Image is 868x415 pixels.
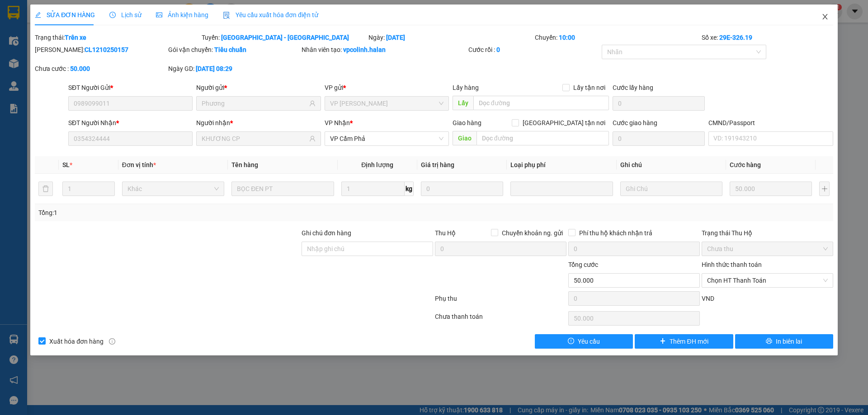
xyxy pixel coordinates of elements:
span: info-circle [109,338,115,345]
div: Ngày: [368,33,534,42]
label: Cước giao hàng [613,119,657,126]
th: Ghi chú [617,156,726,174]
b: Tiêu chuẩn [214,46,246,53]
div: [PERSON_NAME]: [35,45,166,55]
button: exclamation-circleYêu cầu [535,334,633,349]
span: In biên lai [776,336,802,346]
span: Lấy hàng [453,84,479,91]
label: Cước lấy hàng [613,84,653,91]
input: Cước lấy hàng [613,96,705,111]
input: 0 [421,182,503,196]
span: Giao [453,131,476,145]
span: Thêm ĐH mới [670,336,708,346]
input: Dọc đường [473,96,609,110]
div: Tuyến: [201,33,368,42]
span: VP Cổ Linh [330,97,443,110]
div: Trạng thái: [34,33,201,42]
span: VP Nhận [325,119,350,126]
span: Lấy [453,96,473,110]
span: Yêu cầu xuất hóa đơn điện tử [223,11,318,19]
div: Chưa cước : [35,64,166,74]
span: Chọn HT Thanh Toán [707,274,828,287]
span: printer [766,338,772,345]
span: Lịch sử [109,11,142,19]
span: Khác [127,182,219,196]
span: VP Cẩm Phả [330,132,443,145]
span: Tên hàng [231,161,258,168]
span: Giao hàng [453,119,481,126]
input: 0 [730,182,812,196]
span: SỬA ĐƠN HÀNG [35,11,95,19]
div: SĐT Người Nhận [68,118,193,128]
span: Yêu cầu [578,336,600,346]
span: Ảnh kiện hàng [156,11,208,19]
img: icon [223,12,230,19]
span: [GEOGRAPHIC_DATA] tận nơi [519,118,609,128]
input: Cước giao hàng [613,131,705,146]
div: Chưa thanh toán [434,312,567,327]
div: SĐT Người Gửi [68,83,193,93]
th: Loại phụ phí [507,156,616,174]
button: plus [819,182,829,196]
label: Hình thức thanh toán [702,261,762,268]
span: user [309,100,316,107]
button: printerIn biên lai [735,334,833,349]
input: Tên người nhận [202,134,307,144]
span: user [309,135,316,142]
div: Tổng: 1 [38,208,335,218]
span: Thu Hộ [435,229,456,237]
div: CMND/Passport [708,118,833,128]
span: close [821,13,829,20]
button: Close [812,5,838,30]
b: 50.000 [70,65,90,72]
span: Chuyển khoản ng. gửi [498,228,566,238]
b: vpcolinh.halan [343,46,386,53]
div: Cước rồi : [468,45,600,55]
span: Lấy tận nơi [570,83,609,93]
b: 10:00 [559,34,575,41]
b: 0 [496,46,500,53]
input: Tên người gửi [202,98,307,108]
div: Người nhận [196,118,321,128]
div: Gói vận chuyển: [168,45,300,55]
b: [GEOGRAPHIC_DATA] - [GEOGRAPHIC_DATA] [221,34,349,41]
span: plus [660,338,666,345]
input: Ghi chú đơn hàng [302,242,433,256]
input: Ghi Chú [620,182,722,196]
span: VND [702,295,714,302]
b: [DATE] [386,34,405,41]
input: Dọc đường [476,131,609,145]
div: Số xe: [701,33,834,42]
span: picture [156,12,162,18]
label: Ghi chú đơn hàng [302,229,351,237]
span: SL [62,161,70,168]
b: CL1210250157 [85,46,128,53]
div: Ngày GD: [168,64,300,74]
button: delete [38,182,53,196]
input: VD: Bàn, Ghế [231,182,334,196]
div: Phụ thu [434,294,567,309]
span: Phí thu hộ khách nhận trả [576,228,656,238]
div: Người gửi [196,83,321,93]
span: Chưa thu [707,242,828,256]
span: exclamation-circle [568,338,574,345]
span: Giá trị hàng [421,161,454,168]
span: kg [405,182,414,196]
div: Nhân viên tạo: [302,45,467,55]
b: Trên xe [65,34,86,41]
span: Xuất hóa đơn hàng [46,336,107,346]
span: clock-circle [109,12,116,18]
div: Chuyến: [534,33,701,42]
span: edit [35,12,41,18]
div: VP gửi [325,83,449,93]
b: 29E-326.19 [719,34,752,41]
span: Định lượng [361,161,393,168]
span: Tổng cước [568,261,598,268]
button: plusThêm ĐH mới [635,334,733,349]
div: Trạng thái Thu Hộ [702,228,833,238]
span: Đơn vị tính [122,161,156,168]
b: [DATE] 08:29 [196,65,232,72]
span: Cước hàng [730,161,761,168]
